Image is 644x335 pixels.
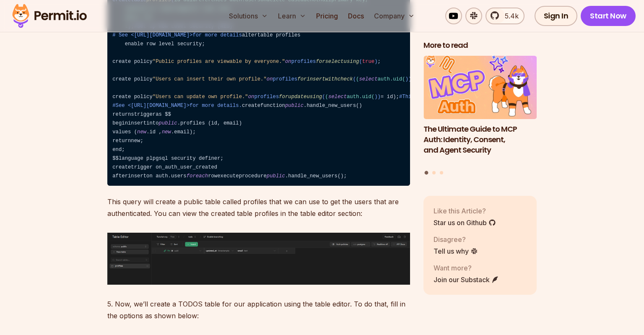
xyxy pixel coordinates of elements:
[371,8,418,24] button: Company
[434,234,478,244] p: Disagree?
[345,8,367,24] a: Docs
[434,218,496,228] a: Star us on Github
[423,40,537,51] h2: More to read
[423,124,537,155] h3: The Ultimate Guide to MCP Auth: Identity, Consent, and Agent Security
[285,59,378,65] span: profiles ( )
[267,173,285,179] span: public
[159,120,177,126] span: public
[356,76,405,82] span: ( auth.uid(
[112,103,242,109] span: #See <[URL][DOMAIN_NAME]>for more details.
[226,8,271,24] button: Solutions
[275,8,309,24] button: Learn
[313,8,341,24] a: Pricing
[423,56,537,119] img: The Ultimate Guide to MCP Auth: Identity, Consent, and Agent Security
[581,6,636,26] a: Start Now
[187,173,208,179] span: foreach
[107,233,410,284] img: image (58).png
[248,94,254,100] span: on
[425,171,428,175] button: Go to slide 1
[285,103,304,109] span: public
[434,246,478,256] a: Tell us why
[153,94,248,100] span: "Users can update own profile."
[440,171,443,174] button: Go to slide 3
[297,76,353,82] span: forinsertwithcheck
[153,59,285,65] span: "Public profiles are viewable by everyone."
[423,56,537,166] li: 1 of 3
[434,206,496,216] p: Like this Article?
[486,8,525,24] a: 5.4k
[362,59,374,65] span: true
[423,56,537,166] a: The Ultimate Guide to MCP Auth: Identity, Consent, and Agent SecurityThe Ultimate Guide to MCP Au...
[267,76,273,82] span: on
[434,275,499,285] a: Join our Substack
[500,11,519,21] span: 5.4k
[162,129,171,135] span: new
[423,56,537,176] div: Posts
[316,59,359,65] span: forselectusing
[248,94,381,100] span: profiles ( ))
[107,196,410,219] p: This query will create a public table called profiles that we can use to get the users that are a...
[267,76,412,82] span: profiles ( ))
[112,32,242,38] span: # See <[URL][DOMAIN_NAME]>for more details
[8,2,91,30] img: Permit logo
[535,6,578,26] a: Sign In
[137,129,146,135] span: new
[328,94,347,100] span: select
[107,298,410,322] p: 5. Now, we’ll create a TODOS table for our application using the table editor. To do that, fill i...
[432,171,436,174] button: Go to slide 2
[434,263,499,273] p: Want more?
[359,76,377,82] span: select
[285,59,291,65] span: on
[279,94,322,100] span: forupdateusing
[153,76,267,82] span: "Users can insert their own profile."
[325,94,375,100] span: ( auth.uid(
